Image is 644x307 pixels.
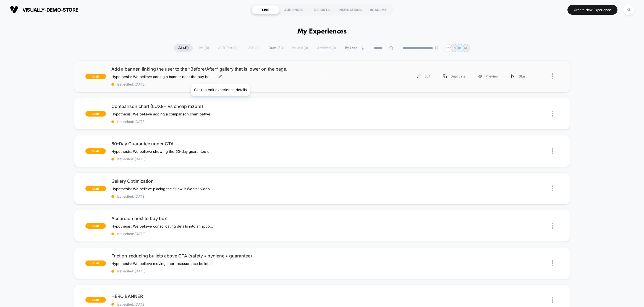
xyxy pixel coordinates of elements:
[85,260,106,266] span: draft
[111,216,322,221] span: Accordion next to buy box
[552,148,553,154] img: close
[345,46,358,50] span: By Label
[111,157,322,161] span: last edited: [DATE]
[111,120,322,124] span: last edited: [DATE]
[437,70,472,82] div: Duplicate
[85,186,106,191] span: draft
[297,28,347,36] h1: My Experiences
[622,4,636,16] button: KL
[552,185,553,191] img: close
[111,302,322,306] span: last edited: [DATE]
[252,5,280,14] div: LIVE
[567,5,617,15] button: Create New Experience
[411,70,437,82] div: Edit
[8,5,80,14] button: visually-demo-store
[364,5,392,14] div: ACADEMY
[111,66,322,72] span: Add a banner, linking the user to the “Before/After” gallery that is lower on the page.
[336,5,364,14] div: INSPIRATIONS
[511,74,514,78] img: menu
[111,293,322,299] span: HERO BANNER
[174,44,193,52] span: All ( 31 )
[85,223,106,229] span: draft
[111,74,214,79] span: Hypothesis: We believe adding a banner near the buy box that links users directly to the Before/A...
[265,44,287,52] span: Draft ( 31 )
[552,111,553,117] img: close
[22,7,78,13] span: visually-demo-store
[308,5,336,14] div: REPORTS
[111,232,322,236] span: last edited: [DATE]
[443,74,447,78] img: menu
[10,6,18,14] img: Visually logo
[472,70,505,82] div: Preview
[505,70,533,82] div: Start
[111,253,322,259] span: Friction-reducing bullets above CTA (safety • hygiene • guarantee)
[85,74,106,79] span: draft
[552,223,553,229] img: close
[111,149,214,154] span: Hypothesis: We believe showing the 60-day guarantee directly under the CTA will increase purchase...
[111,187,214,191] span: Hypothesis: We believe placing the “How it Works” video directly in the gallery and adding a “See...
[111,261,214,266] span: Hypothesis: We believe moving short reassurance bullets directly below the headline/price and abo...
[111,178,322,184] span: Gallery Optimization
[111,224,214,228] span: Hypothesis: We believe consolidating details into an accordion next to the buy box will improve c...
[552,297,553,303] img: close
[552,260,553,266] img: close
[85,297,106,303] span: draft
[458,46,462,50] p: KL
[444,44,452,52] div: + 22
[111,194,322,198] span: last edited: [DATE]
[111,141,322,146] span: 60-Day Guarantee under CTA
[111,82,322,86] span: last edited: [DATE]
[623,4,634,15] div: KL
[280,5,308,14] div: AUDIENCES
[85,148,106,154] span: draft
[451,46,457,50] p: SM
[111,104,322,109] span: Comparison chart (LUXE+ vs cheap razors)
[111,269,322,273] span: last edited: [DATE]
[85,111,106,117] span: draft
[552,73,553,79] img: close
[111,112,214,116] span: Hypothesis: We believe adding a comparison chart between LUXE+ and cheap razors will improve conv...
[464,46,468,50] p: AG
[435,46,438,50] img: end
[417,74,421,78] img: menu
